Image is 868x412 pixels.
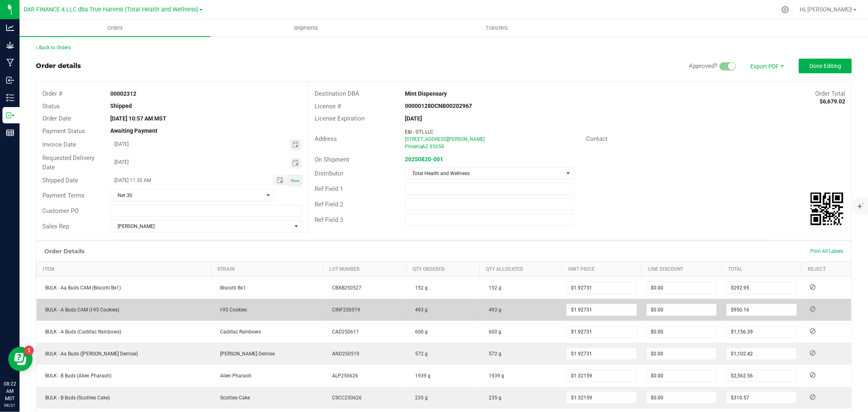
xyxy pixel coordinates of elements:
[807,373,819,377] span: Reject Inventory
[421,144,422,149] span: ,
[485,329,501,335] span: 600 g
[411,373,431,379] span: 1939 g
[315,185,343,193] span: Ref Field 1
[42,207,79,215] span: Customer PO
[405,103,472,109] strong: 00000128DCNB00202967
[110,90,136,97] strong: 00002312
[407,262,480,277] th: Qty Ordered
[815,90,845,97] span: Order Total
[807,351,819,355] span: Reject Inventory
[727,392,796,403] input: 0
[727,326,796,337] input: 0
[6,24,14,32] inline-svg: Analytics
[799,59,852,73] button: Done Editing
[291,178,300,183] span: Now
[110,127,157,134] strong: Awaiting Payment
[315,170,343,177] span: Distributor
[722,262,802,277] th: Total
[96,24,134,32] span: Orders
[216,285,246,291] span: Biscotti Bx1
[216,373,251,379] span: Alien Pharaoh
[401,20,592,37] a: Transfers
[42,103,60,110] span: Status
[36,45,71,50] a: Back to Orders
[411,395,428,401] span: 235 g
[727,370,796,381] input: 0
[323,262,407,277] th: Lot Number
[315,103,341,110] span: License #
[405,129,433,135] span: E&I - GTL LLC
[42,141,76,148] span: Invoice Date
[411,351,428,357] span: 572 g
[4,380,16,402] p: 08:22 AM MST
[802,262,851,277] th: Reject
[647,326,717,337] input: 0
[283,24,329,32] span: Shipments
[642,262,722,277] th: Line Discount
[780,6,790,13] div: Manage settings
[567,392,636,403] input: 0
[42,177,78,184] span: Shipped Date
[210,20,401,37] a: Shipments
[474,24,519,32] span: Transfers
[290,139,302,150] span: Toggle calendar
[216,307,247,313] span: I-95 Cookies
[328,351,359,357] span: AND250519
[110,115,166,122] strong: [DATE] 10:57 AM MST
[6,111,14,119] inline-svg: Outbound
[485,285,501,291] span: 152 g
[562,262,642,277] th: Unit Price
[42,307,120,313] span: BULK - A Buds CAM (I-95 Cookies)
[42,115,71,122] span: Order Date
[405,90,447,97] strong: Mint Dispensary
[807,394,819,399] span: Reject Inventory
[37,262,211,277] th: Item
[111,175,265,185] input: Date/Time
[647,282,717,294] input: 0
[405,136,485,142] span: [STREET_ADDRESS][PERSON_NAME]
[111,221,291,232] span: [PERSON_NAME]
[273,175,289,185] span: Toggle popup
[42,395,110,401] span: BULK - B Buds (Scotties Cake)
[405,156,443,162] a: 20250820-001
[411,285,428,291] span: 152 g
[328,395,362,401] span: CSCC250626
[480,262,562,277] th: Qty Allocated
[485,395,501,401] span: 235 g
[328,307,360,313] span: CINF250519
[4,402,16,408] p: 08/21
[290,157,302,169] span: Toggle calendar
[727,304,796,316] input: 0
[411,329,428,335] span: 600 g
[44,248,84,254] h1: Order Details
[328,285,361,291] span: CBXB250527
[6,94,14,102] inline-svg: Inventory
[689,62,717,70] span: Approved?
[36,61,81,71] div: Order details
[647,348,717,359] input: 0
[811,193,843,225] qrcode: 00002312
[24,346,34,355] iframe: Resource center unread badge
[807,329,819,333] span: Reject Inventory
[6,76,14,84] inline-svg: Inbound
[405,115,422,122] strong: [DATE]
[647,392,717,403] input: 0
[328,329,359,335] span: CAD250611
[567,326,636,337] input: 0
[411,307,428,313] span: 493 g
[42,154,94,171] span: Requested Delivery Date
[42,223,69,230] span: Sales Rep
[422,144,428,149] span: AZ
[810,248,843,254] span: Print All Labels
[110,103,132,109] strong: Shipped
[20,20,210,37] a: Orders
[216,329,261,335] span: Cadillac Rainbows
[6,41,14,49] inline-svg: Grow
[742,59,791,73] li: Export PDF
[567,282,636,294] input: 0
[6,59,14,67] inline-svg: Manufacturing
[42,285,121,291] span: BULK - Aa Buds CAM (Biscotti Bx1)
[315,201,343,208] span: Ref Field 2
[42,373,112,379] span: BULK - B Buds (Alien Pharaoh)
